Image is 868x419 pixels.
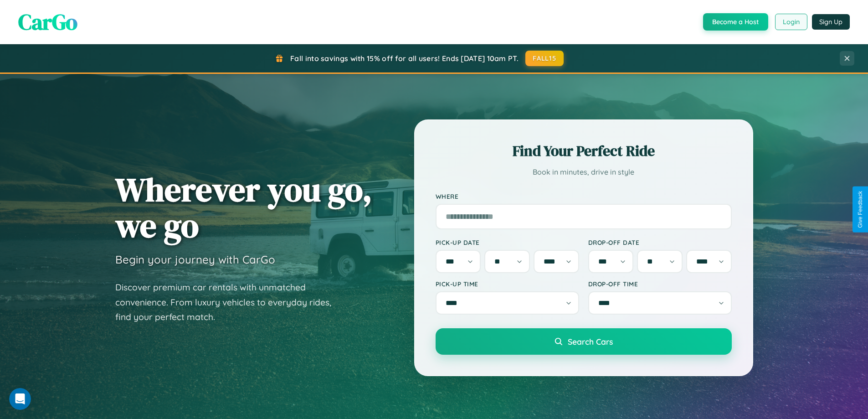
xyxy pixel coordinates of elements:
label: Pick-up Time [436,280,579,288]
span: Search Cars [568,336,613,347]
p: Book in minutes, drive in style [436,166,732,179]
label: Drop-off Time [588,280,732,288]
div: Give Feedback [857,191,863,228]
h3: Begin your journey with CarGo [115,253,275,266]
button: FALL15 [525,51,564,66]
iframe: Intercom live chat [9,388,31,410]
button: Become a Host [703,13,768,31]
button: Search Cars [436,328,732,355]
p: Discover premium car rentals with unmatched convenience. From luxury vehicles to everyday rides, ... [115,280,343,325]
span: Fall into savings with 15% off for all users! Ends [DATE] 10am PT. [290,54,519,63]
span: CarGo [18,7,77,37]
button: Login [775,14,807,30]
label: Drop-off Date [588,238,732,246]
label: Where [436,192,732,200]
h2: Find Your Perfect Ride [436,141,732,161]
label: Pick-up Date [436,238,579,246]
button: Sign Up [812,14,850,30]
h1: Wherever you go, we go [115,171,372,243]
